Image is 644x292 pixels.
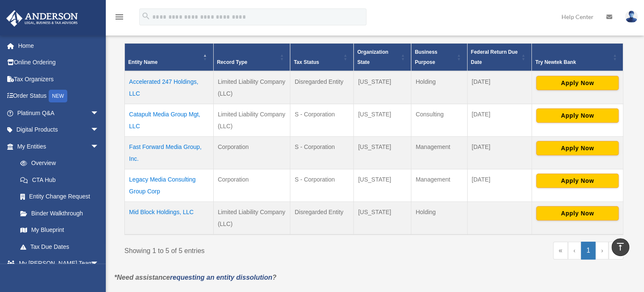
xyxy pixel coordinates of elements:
[411,71,467,104] td: Holding
[467,104,531,136] td: [DATE]
[290,71,354,104] td: Disregarded Entity
[12,205,107,222] a: Binder Walkthrough
[471,49,518,65] span: Federal Return Due Date
[354,201,411,234] td: [US_STATE]
[125,104,214,136] td: Catapult Media Group Mgt, LLC
[91,255,107,273] span: arrow_drop_down
[125,71,214,104] td: Accelerated 247 Holdings, LLC
[6,37,112,54] a: Home
[581,242,596,259] a: 1
[535,57,610,67] div: Try Newtek Bank
[6,54,112,71] a: Online Ordering
[467,43,531,71] th: Federal Return Due Date: Activate to sort
[12,188,107,205] a: Entity Change Request
[531,43,623,71] th: Try Newtek Bank : Activate to sort
[217,59,248,65] span: Record Type
[12,222,107,239] a: My Blueprint
[608,242,623,259] a: Last
[536,108,619,123] button: Apply Now
[12,155,103,172] a: Overview
[354,169,411,201] td: [US_STATE]
[49,90,67,102] div: NEW
[213,71,290,104] td: Limited Liability Company (LLC)
[290,169,354,201] td: S - Corporation
[568,242,581,259] a: Previous
[114,15,124,22] a: menu
[125,201,214,234] td: Mid Block Holdings, LLC
[595,242,608,259] a: Next
[411,169,467,201] td: Management
[6,121,112,138] a: Digital Productsarrow_drop_down
[124,242,368,257] div: Showing 1 to 5 of 5 entries
[290,136,354,169] td: S - Corporation
[467,169,531,201] td: [DATE]
[213,169,290,201] td: Corporation
[625,11,638,23] img: User Pic
[467,136,531,169] td: [DATE]
[213,136,290,169] td: Corporation
[91,138,107,155] span: arrow_drop_down
[6,255,112,272] a: My [PERSON_NAME] Teamarrow_drop_down
[354,71,411,104] td: [US_STATE]
[354,43,411,71] th: Organization State: Activate to sort
[91,121,107,139] span: arrow_drop_down
[615,242,625,252] i: vertical_align_top
[213,201,290,234] td: Limited Liability Company (LLC)
[354,104,411,136] td: [US_STATE]
[6,105,112,121] a: Platinum Q&Aarrow_drop_down
[213,43,290,71] th: Record Type: Activate to sort
[128,59,157,65] span: Entity Name
[125,169,214,201] td: Legacy Media Consulting Group Corp
[125,43,214,71] th: Entity Name: Activate to invert sorting
[411,136,467,169] td: Management
[12,171,107,188] a: CTA Hub
[536,174,619,188] button: Apply Now
[290,201,354,234] td: Disregarded Entity
[125,136,214,169] td: Fast Forward Media Group, Inc.
[357,49,388,65] span: Organization State
[611,238,629,256] a: vertical_align_top
[6,138,107,155] a: My Entitiesarrow_drop_down
[213,104,290,136] td: Limited Liability Company (LLC)
[170,274,272,281] a: requesting an entity dissolution
[294,59,319,65] span: Tax Status
[467,71,531,104] td: [DATE]
[290,104,354,136] td: S - Corporation
[536,141,619,155] button: Apply Now
[91,105,107,122] span: arrow_drop_down
[114,12,124,22] i: menu
[6,88,112,105] a: Order StatusNEW
[536,76,619,90] button: Apply Now
[411,43,467,71] th: Business Purpose: Activate to sort
[114,274,276,281] em: *Need assistance ?
[141,11,151,21] i: search
[290,43,354,71] th: Tax Status: Activate to sort
[411,201,467,234] td: Holding
[12,238,107,255] a: Tax Due Dates
[6,71,112,88] a: Tax Organizers
[553,242,568,259] a: First
[354,136,411,169] td: [US_STATE]
[411,104,467,136] td: Consulting
[4,10,80,27] img: Anderson Advisors Platinum Portal
[536,206,619,220] button: Apply Now
[415,49,437,65] span: Business Purpose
